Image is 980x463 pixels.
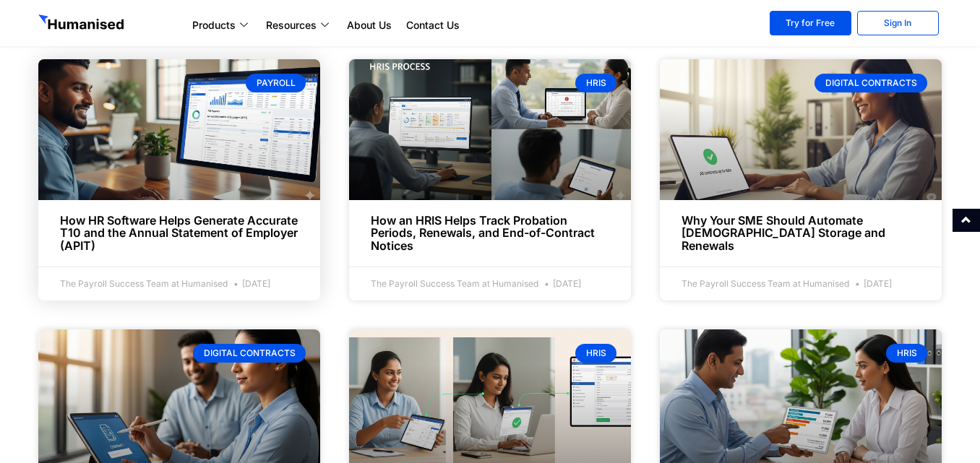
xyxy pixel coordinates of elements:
span: The Payroll Success Team at Humanised [371,278,538,289]
span: [DATE] [541,278,581,289]
div: Digital Contracts [193,344,306,363]
a: Products [185,17,259,34]
div: HRIS [575,344,616,363]
div: Digital Contracts [814,74,927,92]
a: Sign In [857,11,939,35]
a: How an HRIS Helps Track Probation Periods, Renewals, and End-of-Contract Notices [371,213,595,253]
span: [DATE] [230,278,270,289]
span: The Payroll Success Team at Humanised [60,278,228,289]
div: HRIS [886,344,927,363]
span: [DATE] [851,278,892,289]
a: Try for Free [770,11,851,35]
span: The Payroll Success Team at Humanised [682,278,849,289]
div: Payroll [246,74,306,92]
a: Why Your SME Should Automate [DEMOGRAPHIC_DATA] Storage and Renewals [682,213,885,253]
a: About Us [340,17,399,34]
img: GetHumanised Logo [38,14,126,33]
div: HRIS [575,74,616,92]
a: Contact Us [399,17,467,34]
a: Resources [259,17,340,34]
a: How HR Software Helps Generate Accurate T10 and the Annual Statement of Employer (APIT) [60,213,298,253]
